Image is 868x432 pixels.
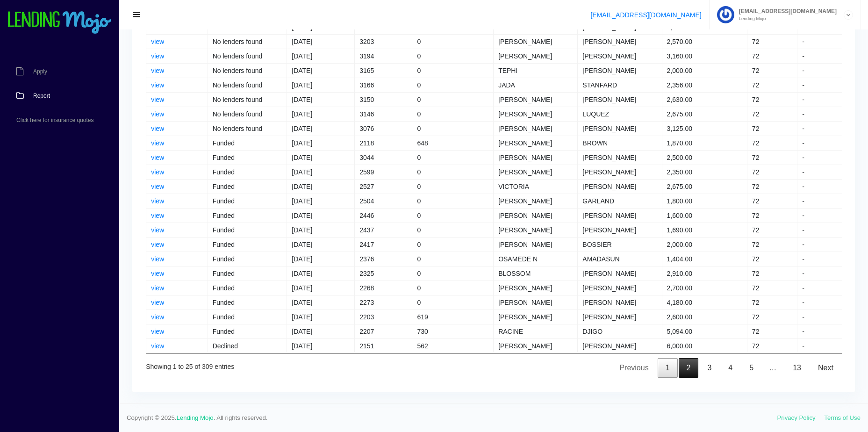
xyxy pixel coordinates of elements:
[287,338,355,353] td: [DATE]
[355,194,412,208] td: 2504
[494,78,578,92] td: JADA
[747,150,797,165] td: 72
[662,223,747,237] td: 1,690.00
[355,107,412,121] td: 3146
[146,356,234,372] div: Showing 1 to 25 of 309 entries
[747,179,797,194] td: 72
[151,154,164,161] a: view
[747,121,797,136] td: 72
[355,92,412,107] td: 3150
[662,324,747,338] td: 5,094.00
[208,310,287,324] td: Funded
[151,328,164,335] a: view
[761,364,784,372] span: …
[578,34,662,49] td: [PERSON_NAME]
[494,295,578,310] td: [PERSON_NAME]
[662,310,747,324] td: 2,600.00
[355,252,412,266] td: 2376
[287,49,355,63] td: [DATE]
[355,63,412,78] td: 3165
[797,194,842,208] td: -
[494,237,578,252] td: [PERSON_NAME]
[747,310,797,324] td: 72
[747,107,797,121] td: 72
[412,78,494,92] td: 0
[810,358,841,378] a: Next
[151,183,164,190] a: view
[747,136,797,150] td: 72
[797,295,842,310] td: -
[662,136,747,150] td: 1,870.00
[662,179,747,194] td: 2,675.00
[699,358,719,378] a: 3
[662,92,747,107] td: 2,630.00
[177,414,214,421] a: Lending Mojo
[151,139,164,147] a: view
[355,310,412,324] td: 2203
[747,92,797,107] td: 72
[747,34,797,49] td: 72
[662,121,747,136] td: 3,125.00
[578,165,662,179] td: [PERSON_NAME]
[662,338,747,353] td: 6,000.00
[208,150,287,165] td: Funded
[578,223,662,237] td: [PERSON_NAME]
[578,63,662,78] td: [PERSON_NAME]
[412,194,494,208] td: 0
[287,136,355,150] td: [DATE]
[494,266,578,281] td: BLOSSOM
[797,136,842,150] td: -
[734,16,837,21] small: Lending Mojo
[494,49,578,63] td: [PERSON_NAME]
[747,208,797,223] td: 72
[287,237,355,252] td: [DATE]
[662,34,747,49] td: 2,570.00
[578,136,662,150] td: BROWN
[797,310,842,324] td: -
[151,67,164,74] a: view
[355,208,412,223] td: 2446
[355,150,412,165] td: 3044
[208,194,287,208] td: Funded
[287,107,355,121] td: [DATE]
[412,281,494,295] td: 0
[797,252,842,266] td: -
[494,150,578,165] td: [PERSON_NAME]
[662,165,747,179] td: 2,350.00
[747,194,797,208] td: 72
[208,266,287,281] td: Funded
[797,223,842,237] td: -
[151,110,164,118] a: view
[287,252,355,266] td: [DATE]
[151,270,164,277] a: view
[208,237,287,252] td: Funded
[797,179,842,194] td: -
[287,194,355,208] td: [DATE]
[151,226,164,234] a: view
[578,310,662,324] td: [PERSON_NAME]
[208,107,287,121] td: No lenders found
[578,150,662,165] td: [PERSON_NAME]
[287,266,355,281] td: [DATE]
[355,179,412,194] td: 2527
[494,324,578,338] td: RACINE
[208,338,287,353] td: Declined
[355,34,412,49] td: 3203
[578,295,662,310] td: [PERSON_NAME]
[355,121,412,136] td: 3076
[287,223,355,237] td: [DATE]
[747,338,797,353] td: 72
[662,63,747,78] td: 2,000.00
[412,179,494,194] td: 0
[662,281,747,295] td: 2,700.00
[208,121,287,136] td: No lenders found
[287,295,355,310] td: [DATE]
[287,34,355,49] td: [DATE]
[355,237,412,252] td: 2417
[287,63,355,78] td: [DATE]
[578,194,662,208] td: GARLAND
[287,165,355,179] td: [DATE]
[151,255,164,263] a: view
[662,266,747,281] td: 2,910.00
[151,81,164,89] a: view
